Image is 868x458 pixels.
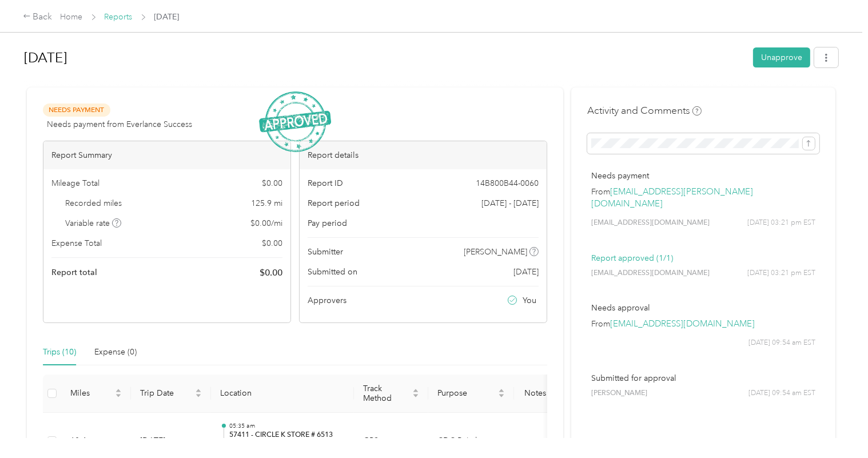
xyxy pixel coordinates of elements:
[43,141,290,169] div: Report Summary
[748,338,815,348] span: [DATE] 09:54 am EST
[260,266,282,280] span: $ 0.00
[105,12,133,22] a: Reports
[211,375,354,413] th: Location
[70,388,113,398] span: Miles
[195,387,202,394] span: caret-up
[43,103,110,117] span: Needs Payment
[195,392,202,399] span: caret-down
[591,372,815,384] p: Submitted for approval
[591,170,815,182] p: Needs payment
[308,217,347,229] span: Pay period
[464,246,528,258] span: [PERSON_NAME]
[523,294,537,306] span: You
[514,375,557,413] th: Notes
[66,217,122,229] span: Variable rate
[308,246,343,258] span: Submitter
[308,294,347,306] span: Approvers
[610,318,755,329] a: [EMAIL_ADDRESS][DOMAIN_NAME]
[428,375,514,413] th: Purpose
[51,266,97,278] span: Report total
[591,318,815,330] p: From
[115,387,122,394] span: caret-up
[47,118,192,130] span: Needs payment from Everlance Success
[591,268,710,278] span: [EMAIL_ADDRESS][DOMAIN_NAME]
[591,218,710,228] span: [EMAIL_ADDRESS][DOMAIN_NAME]
[591,186,753,209] a: [EMAIL_ADDRESS][PERSON_NAME][DOMAIN_NAME]
[498,392,505,399] span: caret-down
[154,11,180,23] span: [DATE]
[747,268,815,278] span: [DATE] 03:21 pm EST
[437,388,496,398] span: Purpose
[51,177,99,189] span: Mileage Total
[513,266,539,278] span: [DATE]
[591,388,647,399] span: [PERSON_NAME]
[476,177,539,189] span: 14B800B44-0060
[587,103,702,118] h4: Activity and Comments
[591,252,815,264] p: Report approved (1/1)
[308,197,360,209] span: Report period
[51,237,102,249] span: Expense Total
[66,197,122,209] span: Recorded miles
[115,392,122,399] span: caret-down
[43,346,76,359] div: Trips (10)
[498,387,505,394] span: caret-up
[94,346,137,359] div: Expense (0)
[61,375,131,413] th: Miles
[804,394,868,458] iframe: Everlance-gr Chat Button Frame
[262,237,282,249] span: $ 0.00
[250,217,282,229] span: $ 0.00 / mi
[262,177,282,189] span: $ 0.00
[131,375,211,413] th: Trip Date
[251,197,282,209] span: 125.9 mi
[591,186,815,210] p: From
[748,388,815,399] span: [DATE] 09:54 am EST
[412,392,419,399] span: caret-down
[363,384,410,403] span: Track Method
[24,44,745,71] h1: Feb 2023
[23,10,53,24] div: Back
[259,91,331,153] img: ApprovedStamp
[747,218,815,228] span: [DATE] 03:21 pm EST
[412,387,419,394] span: caret-up
[61,12,83,22] a: Home
[300,141,547,169] div: Report details
[753,47,810,67] button: Unapprove
[308,177,343,189] span: Report ID
[354,375,428,413] th: Track Method
[308,266,357,278] span: Submitted on
[481,197,539,209] span: [DATE] - [DATE]
[140,388,193,398] span: Trip Date
[229,422,345,430] p: 05:35 am
[591,302,815,314] p: Needs approval
[229,430,345,440] p: 57411 - CIRCLE K STORE # 6513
